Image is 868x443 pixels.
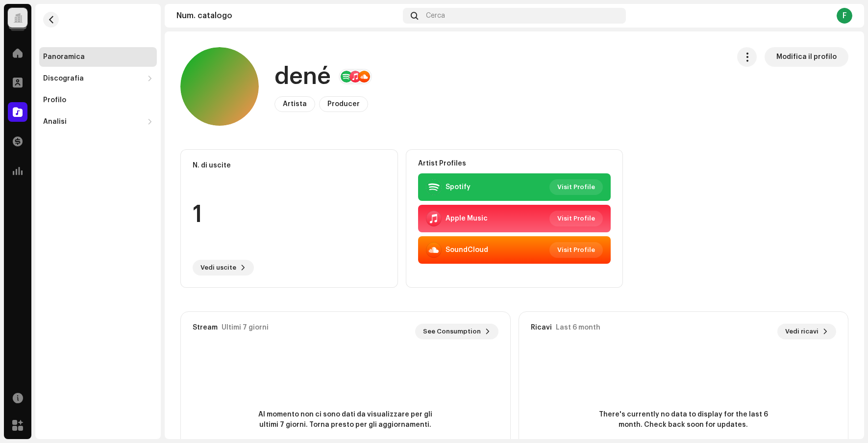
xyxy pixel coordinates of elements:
re-m-nav-dropdown: Analisi [39,112,157,132]
div: Num. catalogo [176,12,399,20]
span: Visit Profile [557,209,595,228]
div: Last 6 month [556,324,600,332]
button: Visit Profile [549,211,603,226]
span: Artista [283,101,307,108]
button: Visit Profile [549,179,603,195]
re-m-nav-item: Profilo [39,90,157,110]
span: Al momento non ci sono dati da visualizzare per gli ultimi 7 giorni. Torna presto per gli aggiorn... [257,410,434,430]
span: See Consumption [423,322,481,341]
div: Ultimi 7 giorni [222,324,269,332]
div: Profilo [43,96,66,104]
div: Ricavi [531,324,552,332]
div: Discografia [43,75,84,83]
div: Spotify [446,183,471,191]
div: Stream [193,324,218,332]
div: F [837,8,852,24]
button: Visit Profile [549,242,603,258]
div: SoundCloud [446,246,488,254]
span: Vedi uscite [200,258,236,277]
button: Vedi ricavi [777,324,836,339]
div: Panoramica [43,53,85,61]
h1: dené [274,61,331,92]
div: N. di uscite [193,162,386,169]
re-m-nav-dropdown: Discografia [39,69,157,88]
span: Producer [327,101,360,108]
strong: Artist Profiles [418,160,466,167]
span: Visit Profile [557,240,595,260]
button: Vedi uscite [193,260,254,276]
re-m-nav-item: Panoramica [39,47,157,67]
button: See Consumption [415,324,498,339]
div: Apple Music [446,215,488,222]
re-o-card-data: N. di uscite [180,149,398,288]
span: There's currently no data to display for the last 6 month. Check back soon for updates. [595,410,771,430]
span: Vedi ricavi [785,322,818,341]
span: Cerca [426,12,445,20]
span: Modifica il profilo [776,47,837,67]
span: Visit Profile [557,177,595,197]
div: Analisi [43,118,67,126]
button: Modifica il profilo [765,47,848,67]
